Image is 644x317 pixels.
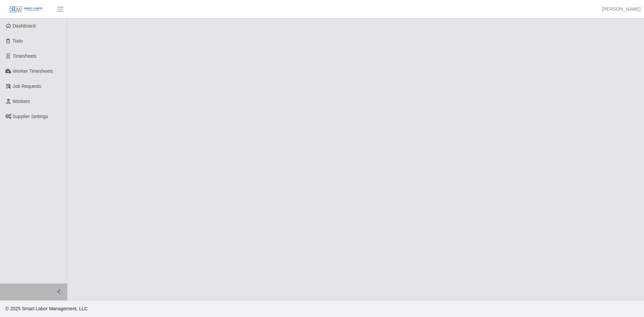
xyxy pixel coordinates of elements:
[13,68,53,74] span: Worker Timesheets
[13,38,23,44] span: Todo
[5,306,88,311] span: © 2025 Smart Labor Management, LLC
[13,23,36,29] span: Dashboard
[13,53,37,59] span: Timesheets
[13,99,30,104] span: Workers
[13,114,48,119] span: Supplier Settings
[9,6,43,13] img: SLM Logo
[602,6,641,13] a: [PERSON_NAME]
[13,84,42,89] span: Job Requests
